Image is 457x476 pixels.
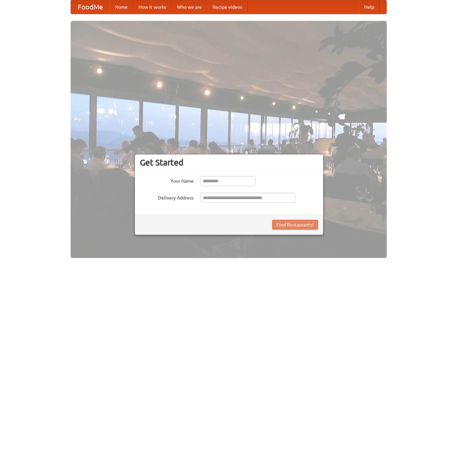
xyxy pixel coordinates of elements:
[272,220,318,230] button: Find Restaurants!
[172,0,207,14] a: Who we are
[140,157,318,168] h3: Get Started
[133,0,172,14] a: How it works
[140,193,194,201] label: Delivery Address
[110,0,133,14] a: Home
[140,176,194,184] label: Your Name
[207,0,247,14] a: Recipe videos
[359,0,380,14] a: Help
[71,0,110,14] a: FoodMe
